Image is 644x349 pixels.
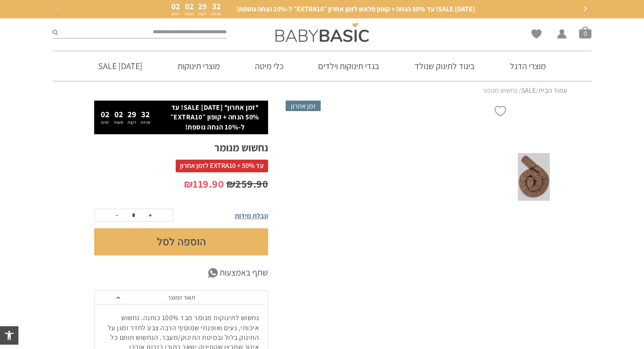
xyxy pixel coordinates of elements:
span: 32 [212,1,221,11]
h1: נחשוש מנומר [94,141,268,154]
span: 02 [185,1,194,11]
bdi: 259.90 [226,177,269,191]
span: עד 50% + EXTRA10 לזמן אחרון [176,160,268,172]
span: 32 [141,109,150,119]
p: שעות [184,12,194,16]
button: הוספה לסל [94,228,268,255]
input: כמות המוצר [125,209,142,221]
span: [DATE] SALE! עד 50% הנחה + קופון פלאש לזמן אחרון ״EXTRA10״ ל-10% הנחה נוספת! [237,4,475,14]
p: ימים [101,120,110,125]
a: ביגוד לתינוק שנולד [401,51,488,81]
a: תאור המוצר [95,291,268,304]
button: - [110,209,124,221]
img: Baby Basic בגדי תינוקות וילדים אונליין [276,23,369,42]
a: שתף באמצעות [94,266,268,279]
span: 29 [127,109,136,119]
span: סל קניות [579,26,591,38]
span: Wishlist [531,29,541,42]
p: דקות [198,12,207,16]
a: כלי מיטה [242,51,297,81]
a: סל קניות0 [579,26,591,38]
span: טבלת מידות [235,211,268,220]
span: 02 [114,109,123,119]
button: + [144,209,157,221]
a: [DATE] SALE [85,51,156,81]
span: ₪ [184,177,193,191]
span: שתף באמצעות [219,266,268,279]
a: SALE [521,86,536,95]
p: שעות [114,120,123,125]
a: בגדי תינוקות וילדים [305,51,393,81]
p: דקות [127,120,136,125]
a: Wishlist [531,29,541,38]
span: ₪ [226,177,236,191]
a: עמוד הבית [538,86,567,95]
p: שניות [141,120,151,125]
nav: Breadcrumb [77,86,567,95]
bdi: 119.90 [184,177,224,191]
p: שניות [211,12,221,16]
a: מוצרי הדגל [497,51,559,81]
p: *זמן אחרון* [DATE] SALE! עד 50% הנחה + קופון ״EXTRA10״ ל-10% הנחה נוספת! [166,103,264,132]
p: ימים [171,12,180,16]
span: 02 [171,1,180,11]
span: 29 [198,1,207,11]
span: 02 [101,109,110,119]
a: מוצרי תינוקות [164,51,233,81]
span: זמן אחרון [286,101,321,111]
button: Next [578,3,591,16]
a: [DATE] SALE! עד 50% הנחה + קופון פלאש לזמן אחרון ״EXTRA10״ ל-10% הנחה נוספת!02ימים02שעות29דקות32ש... [61,2,583,16]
